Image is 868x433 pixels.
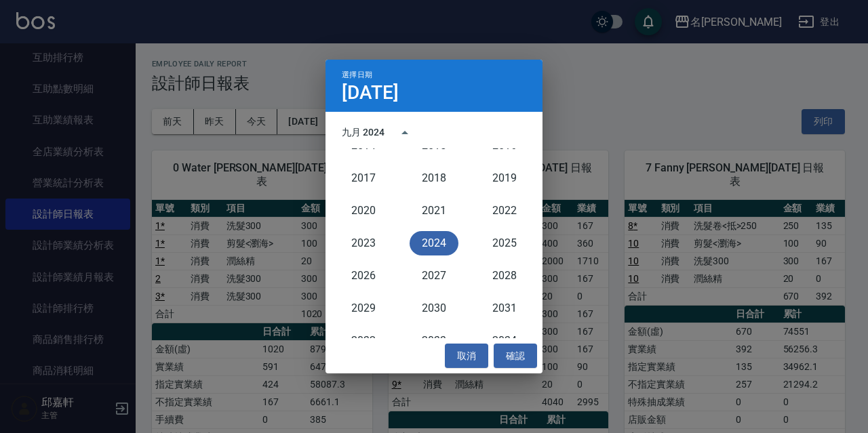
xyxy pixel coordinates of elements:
button: 2034 [480,329,529,353]
button: 2024 [410,231,458,255]
button: 2025 [480,231,529,255]
button: 2030 [410,296,458,321]
button: 2031 [480,296,529,321]
button: 2018 [410,166,458,190]
button: 2029 [339,296,388,321]
button: 2026 [339,264,388,288]
button: 確認 [494,344,537,369]
button: 取消 [445,344,488,369]
div: 九月 2024 [342,125,384,140]
button: 2023 [339,231,388,255]
h4: [DATE] [342,85,399,101]
button: 2032 [339,329,388,353]
button: 2019 [480,166,529,190]
button: 2028 [480,264,529,288]
button: 2017 [339,166,388,190]
button: 2021 [410,199,458,223]
button: 2027 [410,264,458,288]
button: 2033 [410,329,458,353]
button: 2022 [480,199,529,223]
button: year view is open, switch to calendar view [389,117,421,149]
button: 2020 [339,199,388,223]
span: 選擇日期 [342,70,372,79]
